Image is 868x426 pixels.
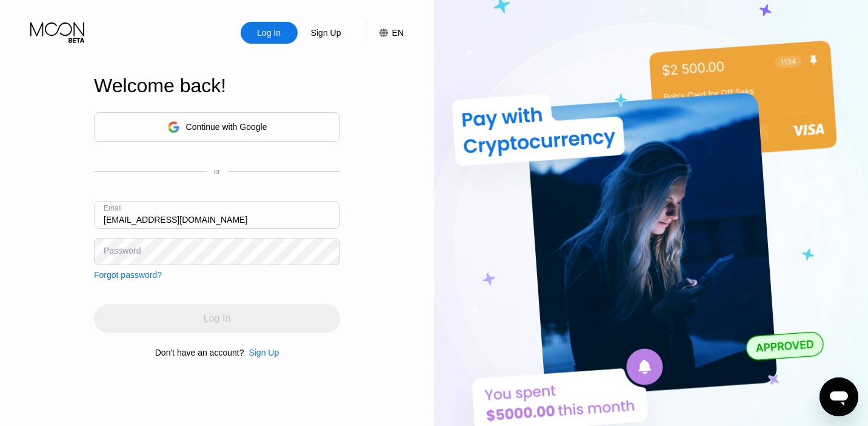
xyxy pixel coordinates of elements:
div: EN [367,22,404,44]
div: EN [392,28,404,38]
div: Don't have an account? [155,348,244,357]
div: Forgot password? [94,270,162,280]
div: Log In [256,27,282,39]
div: Email [104,204,122,212]
div: Continue with Google [186,122,267,132]
div: Continue with Google [94,112,340,142]
iframe: Button to launch messaging window [820,377,858,416]
div: Password [104,246,141,255]
div: Log In [241,22,298,44]
div: or [214,167,221,176]
div: Welcome back! [94,75,340,97]
div: Sign Up [244,348,279,357]
div: Sign Up [298,22,355,44]
div: Sign Up [310,27,342,39]
div: Sign Up [249,348,279,357]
